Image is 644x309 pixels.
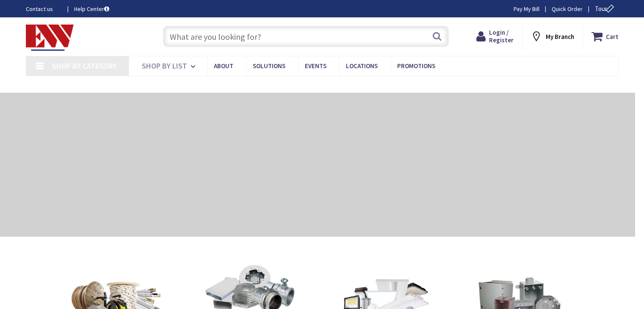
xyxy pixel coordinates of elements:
[253,62,285,70] span: Solutions
[514,5,539,13] a: Pay My Bill
[52,61,117,71] span: Shop By Category
[305,62,326,70] span: Events
[595,5,616,13] span: Tour
[142,61,187,71] span: Shop By List
[546,33,574,41] strong: My Branch
[606,29,619,44] strong: Cart
[214,62,233,70] span: About
[476,29,514,44] a: Login / Register
[26,25,74,51] img: Electrical Wholesalers, Inc.
[552,5,583,13] a: Quick Order
[591,29,619,44] a: Cart
[397,62,435,70] span: Promotions
[163,26,449,47] input: What are you looking for?
[346,62,378,70] span: Locations
[531,29,574,44] div: My Branch
[74,5,109,13] a: Help Center
[26,5,61,13] a: Contact us
[489,28,514,44] span: Login / Register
